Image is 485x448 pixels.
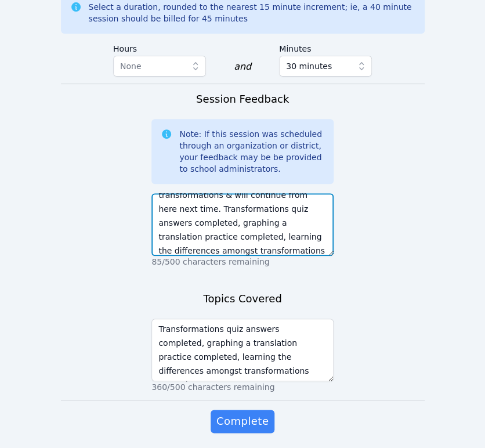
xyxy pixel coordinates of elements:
[113,38,206,56] label: Hours
[120,62,142,71] span: None
[203,291,281,307] h3: Topics Covered
[179,128,324,175] div: Note: If this session was scheduled through an organization or district, your feedback may be be ...
[216,413,269,429] span: Complete
[234,60,251,74] div: and
[151,256,334,268] p: 85/500 characters remaining
[211,410,274,433] button: Complete
[196,91,289,107] h3: Session Feedback
[279,56,372,77] button: 30 minutes
[279,38,372,56] label: Minutes
[113,56,206,77] button: None
[151,193,334,256] textarea: We began by completing the Transformations quiz answers in turns aloud as a group. Then, I helped...
[151,319,334,381] textarea: Transformations quiz answers completed, graphing a translation practice completed, learning the d...
[286,59,332,73] span: 30 minutes
[151,381,334,393] p: 360/500 characters remaining
[89,1,415,24] div: Select a duration, rounded to the nearest 15 minute increment; ie, a 40 minute session should be ...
